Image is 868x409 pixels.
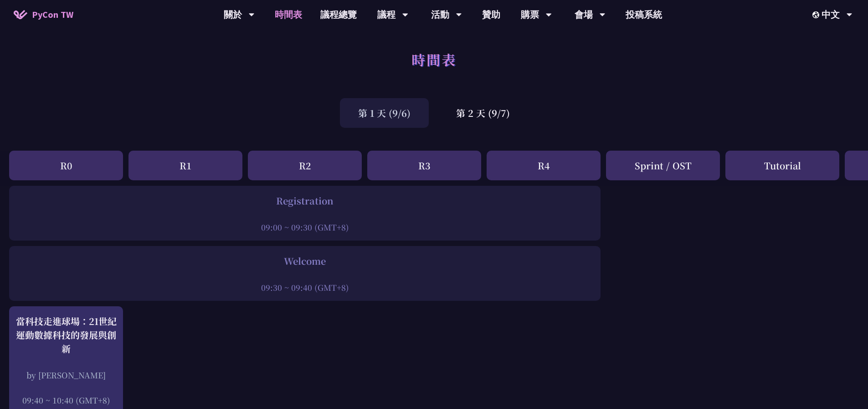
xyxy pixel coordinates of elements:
[725,151,839,180] div: Tutorial
[5,3,82,26] a: PyCon TW
[411,46,457,73] h1: 時間表
[14,254,596,268] div: Welcome
[367,151,481,180] div: R3
[248,151,362,180] div: R2
[14,194,596,208] div: Registration
[14,315,118,356] div: 當科技走進球場：21世紀運動數據科技的發展與創新
[14,315,118,406] a: 當科技走進球場：21世紀運動數據科技的發展與創新 by [PERSON_NAME] 09:40 ~ 10:40 (GMT+8)
[340,98,429,128] div: 第 1 天 (9/6)
[606,151,720,180] div: Sprint / OST
[128,151,242,180] div: R1
[487,151,601,180] div: R4
[14,394,118,406] div: 09:40 ~ 10:40 (GMT+8)
[438,98,528,128] div: 第 2 天 (9/7)
[812,11,822,18] img: Locale Icon
[14,282,596,293] div: 09:30 ~ 09:40 (GMT+8)
[14,369,118,381] div: by [PERSON_NAME]
[9,151,123,180] div: R0
[14,221,596,233] div: 09:00 ~ 09:30 (GMT+8)
[32,8,73,21] span: PyCon TW
[14,10,27,19] img: Home icon of PyCon TW 2025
